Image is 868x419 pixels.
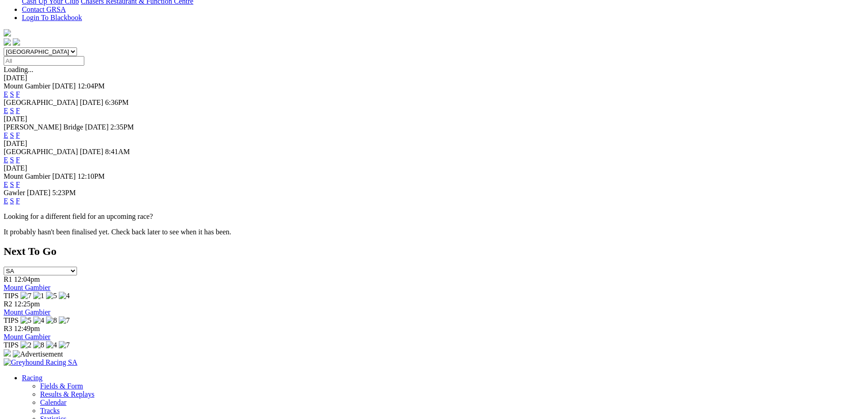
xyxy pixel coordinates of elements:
[85,123,109,131] span: [DATE]
[59,292,70,300] img: 4
[4,292,19,300] span: TIPS
[46,341,57,349] img: 4
[52,172,76,180] span: [DATE]
[4,300,12,308] span: R2
[52,82,76,90] span: [DATE]
[21,292,31,300] img: 7
[10,131,14,139] a: S
[4,245,864,258] h2: Next To Go
[22,374,42,382] a: Racing
[33,341,44,349] img: 8
[4,358,77,367] img: Greyhound Racing SA
[16,197,20,205] a: F
[16,107,20,114] a: F
[14,325,40,332] span: 12:49pm
[40,382,83,390] a: Fields & Form
[105,98,129,106] span: 6:36PM
[4,341,19,349] span: TIPS
[80,148,103,155] span: [DATE]
[22,5,66,13] a: Contact GRSA
[4,29,11,36] img: logo-grsa-white.png
[77,172,105,180] span: 12:10PM
[4,212,864,221] p: Looking for a different field for an upcoming race?
[4,349,11,357] img: 15187_Greyhounds_GreysPlayCentral_Resize_SA_WebsiteBanner_300x115_2025.jpg
[10,181,14,188] a: S
[4,333,51,341] a: Mount Gambier
[16,90,20,98] a: F
[10,90,14,98] a: S
[33,292,44,300] img: 1
[16,131,20,139] a: F
[21,341,31,349] img: 2
[4,284,51,291] a: Mount Gambier
[4,90,8,98] a: E
[4,115,864,123] div: [DATE]
[10,107,14,114] a: S
[4,82,51,90] span: Mount Gambier
[4,164,864,172] div: [DATE]
[46,292,57,300] img: 5
[22,14,82,21] a: Login To Blackbook
[13,38,20,46] img: twitter.svg
[4,107,8,114] a: E
[110,123,134,131] span: 2:35PM
[27,189,51,197] span: [DATE]
[4,308,51,316] a: Mount Gambier
[40,398,67,406] a: Calendar
[4,98,78,106] span: [GEOGRAPHIC_DATA]
[4,189,25,197] span: Gawler
[80,98,103,106] span: [DATE]
[4,172,51,180] span: Mount Gambier
[33,316,44,325] img: 4
[16,181,20,188] a: F
[52,189,76,197] span: 5:23PM
[4,74,864,82] div: [DATE]
[4,66,33,73] span: Loading...
[10,197,14,205] a: S
[4,181,8,188] a: E
[4,148,78,155] span: [GEOGRAPHIC_DATA]
[16,156,20,164] a: F
[4,38,11,46] img: facebook.svg
[4,131,8,139] a: E
[59,316,70,325] img: 7
[4,197,8,205] a: E
[77,82,105,90] span: 12:04PM
[14,275,40,283] span: 12:04pm
[14,300,40,308] span: 12:25pm
[46,316,57,325] img: 8
[13,350,63,358] img: Advertisement
[10,156,14,164] a: S
[59,341,70,349] img: 7
[4,228,231,236] partial: It probably hasn't been finalised yet. Check back later to see when it has been.
[105,148,130,155] span: 8:41AM
[4,123,83,131] span: [PERSON_NAME] Bridge
[21,316,31,325] img: 5
[40,390,94,398] a: Results & Replays
[4,275,12,283] span: R1
[4,316,19,324] span: TIPS
[4,325,12,332] span: R3
[40,407,60,414] a: Tracks
[4,156,8,164] a: E
[4,56,84,66] input: Select date
[4,140,864,148] div: [DATE]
